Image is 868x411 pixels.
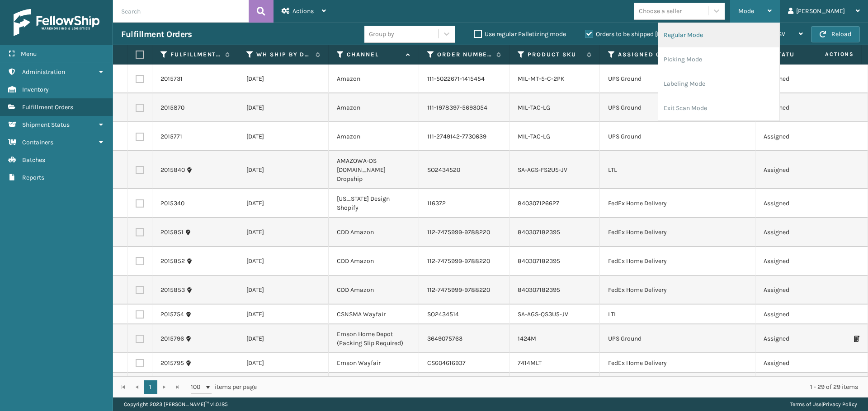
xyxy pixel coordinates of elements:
td: [DATE] [238,305,329,324]
a: 1 [144,380,157,394]
td: Amazon [329,93,419,122]
td: LTL [600,305,755,324]
div: Choose a seller [639,6,682,16]
span: Administration [22,68,65,76]
a: MIL-MT-5-C-2PK [518,75,565,83]
td: 116372 [419,189,509,218]
label: Order Number [437,51,492,59]
td: Assigned [755,324,846,353]
td: CS604616937 [419,353,509,373]
li: Regular Mode [658,23,779,47]
a: MIL-TAC-LG [518,133,550,140]
label: Orders to be shipped [DATE] [585,30,673,38]
td: [DATE] [238,65,329,93]
td: Assigned [755,305,846,324]
p: Copyright 2023 [PERSON_NAME]™ v 1.0.185 [124,397,228,411]
td: 112-7475999-9788220 [419,276,509,305]
a: 1424M [518,335,536,342]
td: [DATE] [238,373,329,393]
span: 100 [191,383,204,392]
td: CDD Amazon [329,218,419,247]
td: 111-1978397-5693054 [419,93,509,122]
td: Emson Wayfair [329,353,419,373]
a: SA-AGS-QS3U5-JV [518,310,568,318]
a: 7414MLT [518,359,542,367]
div: 1 - 29 of 29 items [269,383,858,392]
span: Containers [22,139,53,146]
td: 3649075763 [419,324,509,353]
td: [DATE] [238,276,329,305]
td: Emson Home Depot (Packing Slip Required) [329,324,419,353]
h3: Fulfillment Orders [121,29,192,40]
a: SA-AGS-FS2U5-JV [518,166,567,174]
a: 2015852 [160,257,185,266]
td: [US_STATE] Design Shopify [329,189,419,218]
td: CDD Amazon [329,276,419,305]
a: 2015870 [160,103,184,112]
td: FedEx Home Delivery [600,276,755,305]
td: UPS Ground [600,93,755,122]
td: Assigned [755,373,846,393]
td: Amazon [329,65,419,93]
a: 840307182395 [518,286,560,294]
a: 840307182395 [518,257,560,265]
a: 840307182395 [518,228,560,236]
button: Reload [811,26,860,42]
td: CS604611560 [419,373,509,393]
td: FedEx Home Delivery [600,373,755,393]
a: 2015851 [160,228,184,237]
div: | [790,397,857,411]
td: Amazon [329,122,419,151]
span: Inventory [22,86,49,93]
td: Assigned [755,122,846,151]
li: Labeling Mode [658,72,779,96]
a: 840307126627 [518,199,559,207]
td: Assigned [755,276,846,305]
span: Mode [738,7,754,15]
a: 2015840 [160,166,185,175]
td: Assigned [755,189,846,218]
span: Shipment Status [22,121,70,129]
div: Group by [369,29,394,39]
td: CDD Amazon [329,247,419,276]
td: CSNSMA Wayfair [329,305,419,324]
td: Assigned [755,218,846,247]
td: SO2434514 [419,305,509,324]
td: AMAZOWA-DS [DOMAIN_NAME] Dropship [329,151,419,189]
a: 2015731 [160,74,183,83]
td: UPS Ground [600,122,755,151]
span: Actions [292,7,314,15]
td: [DATE] [238,353,329,373]
span: Actions [797,47,859,62]
label: Use regular Palletizing mode [474,30,566,38]
a: Privacy Policy [823,401,857,407]
label: Channel [347,51,401,59]
td: Assigned [755,151,846,189]
td: 112-7475999-9788220 [419,247,509,276]
td: Assigned [755,247,846,276]
span: items per page [191,380,257,394]
td: UPS Ground [600,324,755,353]
a: 2015340 [160,199,184,208]
td: 112-7475999-9788220 [419,218,509,247]
td: [DATE] [238,324,329,353]
label: Assigned Carrier Service [618,51,738,59]
td: [DATE] [238,93,329,122]
td: [DATE] [238,218,329,247]
span: Fulfillment Orders [22,103,73,111]
label: Fulfillment Order Id [170,51,221,59]
td: [DATE] [238,189,329,218]
span: Reports [22,174,44,181]
a: Terms of Use [790,401,821,407]
td: Assigned [755,353,846,373]
td: FedEx Home Delivery [600,218,755,247]
i: Print Packing Slip [854,336,859,342]
span: Batches [22,156,45,164]
a: MIL-TAC-LG [518,104,550,111]
span: Menu [21,50,37,58]
td: UPS Ground [600,65,755,93]
td: 111-2749142-7730639 [419,122,509,151]
td: FedEx Home Delivery [600,247,755,276]
td: Emson Wayfair [329,373,419,393]
td: SO2434520 [419,151,509,189]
